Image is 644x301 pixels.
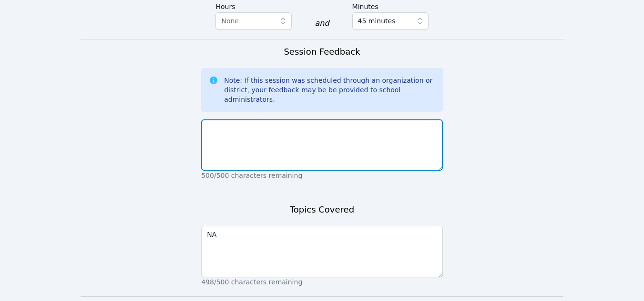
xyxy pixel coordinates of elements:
div: Note: If this session was scheduled through an organization or district, your feedback may be be ... [224,76,435,104]
p: 498/500 characters remaining [201,277,443,287]
span: None [221,17,239,25]
textarea: NA [201,226,443,277]
span: 45 minutes [358,15,396,27]
p: 500/500 characters remaining [201,171,443,180]
button: 45 minutes [352,12,429,29]
h3: Topics Covered [290,203,354,216]
div: and [315,18,329,29]
h3: Session Feedback [284,45,360,58]
button: None [215,12,292,29]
